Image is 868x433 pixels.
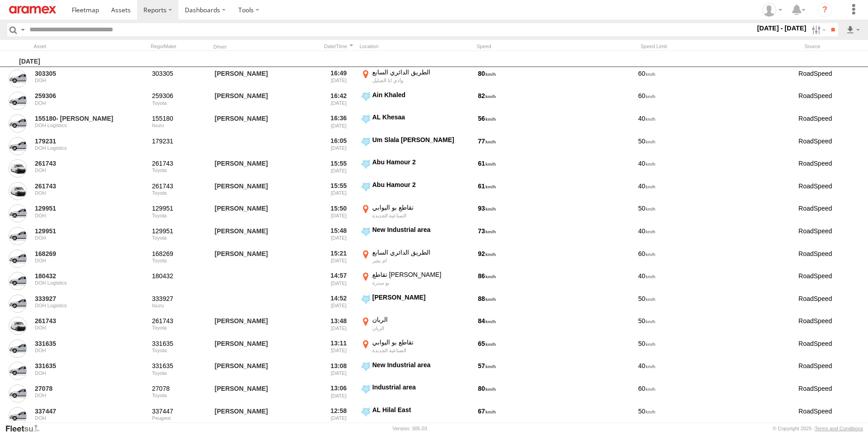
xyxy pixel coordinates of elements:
div: Sufyan Khaliq [213,338,318,359]
div: Industrial area [372,383,472,391]
div: الريان [372,315,472,324]
div: Um Slala [PERSON_NAME] [372,136,472,144]
div: 80 [477,383,633,404]
label: Click to View Current Location [360,113,473,134]
div: 16:05 [DATE] [321,136,356,157]
div: 13:08 [DATE] [321,361,356,382]
div: بو سدرة [372,280,472,286]
div: 40 [637,158,794,179]
a: Terms and Conditions [815,426,863,431]
div: Toyota [152,348,208,353]
div: الصناعية الجديدة [372,347,472,354]
div: Ain Khaled [372,91,472,99]
label: Click to View Current Location [360,158,473,179]
div: Mubarak Mazahir [213,406,318,427]
label: Click to View Current Location [360,315,473,336]
a: 155180- [PERSON_NAME] [35,114,146,123]
div: 15:48 [DATE] [321,226,356,246]
div: Bhoj Paudel [213,383,318,404]
a: 261743 [35,159,146,167]
label: Click to View Current Location [360,203,473,224]
div: RoadSpeed [797,383,856,404]
div: RoadSpeed [797,158,856,179]
a: 303305 [35,69,146,78]
div: RoadSpeed [797,113,856,134]
label: Click to View Current Location [360,226,473,246]
div: Toyota [152,100,208,106]
div: 16:49 [DATE] [321,68,356,89]
div: DOH Logistics [35,145,146,151]
div: 331635 [152,362,208,370]
div: RoadSpeed [797,315,856,336]
div: Version: 305.03 [393,426,427,431]
div: DOH [35,325,146,330]
div: RoadSpeed [797,68,856,89]
div: DOH [35,258,146,263]
div: 129951 [152,227,208,235]
label: Search Query [19,23,26,36]
label: Click to View Current Location [360,136,473,157]
a: 179231 [35,137,146,145]
div: Source [804,43,863,49]
div: 50 [637,338,794,359]
div: 60 [637,248,794,269]
div: Aboobaker Mohammed [213,91,318,112]
div: New Industrial area [372,226,472,234]
div: RoadSpeed [797,226,856,246]
div: 12:58 [DATE] [321,406,356,427]
div: 337447 [152,407,208,415]
div: الطريق الدائري السابع [372,248,472,256]
a: 331635 [35,362,146,370]
a: 261743 [35,182,146,190]
div: RoadSpeed [797,406,856,427]
div: © Copyright 2025 - [773,426,863,431]
div: 13:11 [DATE] [321,338,356,359]
div: 13:06 [DATE] [321,383,356,404]
div: 40 [637,361,794,382]
div: 60 [637,91,794,112]
div: 88 [477,293,633,314]
div: 13:48 [DATE] [321,315,356,336]
div: New Industrial area [372,361,472,369]
div: 50 [637,293,794,314]
div: 129951 [152,204,208,212]
i: ? [818,3,832,17]
div: 331635 [152,340,208,348]
div: 15:50 [DATE] [321,203,356,224]
div: 61 [477,181,633,202]
div: Click to Sort [321,43,356,49]
a: 27078 [35,384,146,393]
div: وادي ابا الصليل [372,77,472,84]
label: Click to View Current Location [360,338,473,359]
div: الريان [372,325,472,331]
label: Click to View Current Location [360,68,473,89]
label: Click to View Current Location [360,293,473,314]
a: 261743 [35,317,146,325]
div: Speed Limit [641,43,801,49]
div: RoadSpeed [797,203,856,224]
div: Abu Hamour 2 [372,158,472,166]
div: AL Khesaa [372,113,472,121]
label: Search Filter Options [808,23,828,36]
a: 168269 [35,250,146,258]
label: [DATE] - [DATE] [755,23,809,33]
a: 180432 [35,272,146,280]
div: 50 [637,136,794,157]
div: تقاطع [PERSON_NAME] [372,271,472,279]
label: Click to View Current Location [360,361,473,382]
div: DOH [35,415,146,421]
div: Toyota [152,370,208,376]
div: 56 [477,113,633,134]
div: Toyota [152,213,208,218]
div: Toyota [152,190,208,196]
div: Sufyan Khaliq [213,361,318,382]
div: 15:55 [DATE] [321,181,356,202]
div: 303305 [152,69,208,78]
div: 73 [477,226,633,246]
div: Jamzith Aljabbar [213,68,318,89]
div: 77 [477,136,633,157]
label: Click to View Current Location [360,248,473,269]
div: Kiran Remani [213,181,318,202]
div: 57 [477,361,633,382]
div: Isuzu [152,303,208,308]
